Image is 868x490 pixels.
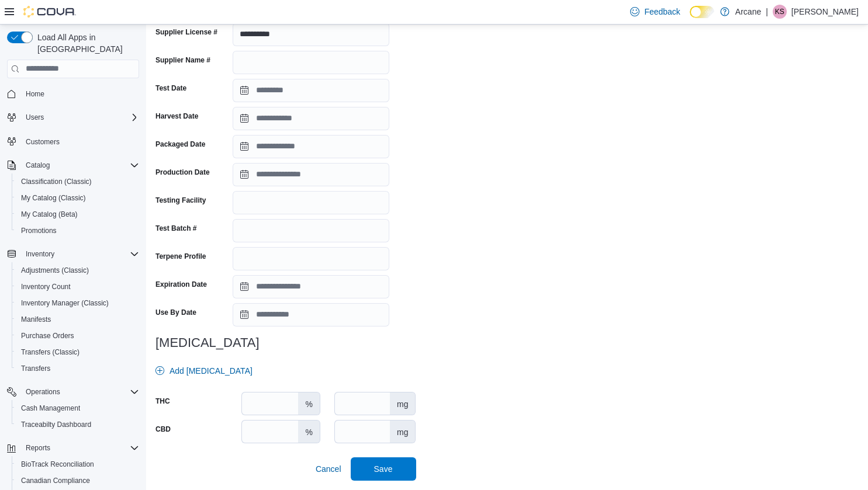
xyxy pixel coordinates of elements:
span: KS [775,5,784,19]
span: Classification (Classic) [21,177,92,186]
span: Customers [21,134,139,148]
a: Classification (Classic) [16,175,96,189]
input: Press the down key to open a popover containing a calendar. [233,135,389,158]
span: Customers [26,137,60,147]
a: Canadian Compliance [16,474,95,488]
button: Cash Management [12,400,144,416]
span: Inventory [26,249,54,259]
div: % [298,392,319,415]
span: Save [374,463,393,475]
a: Traceabilty Dashboard [16,418,96,432]
button: My Catalog (Beta) [12,206,144,223]
button: Users [21,110,49,124]
span: Transfers (Classic) [16,345,139,359]
span: My Catalog (Classic) [21,193,86,203]
span: Users [26,113,44,122]
a: Manifests [16,312,56,326]
span: Dark Mode [690,18,690,19]
span: Adjustments (Classic) [21,266,89,275]
button: Transfers [12,360,144,377]
p: | [766,5,768,19]
button: Inventory Count [12,279,144,295]
input: Press the down key to open a popover containing a calendar. [233,163,389,186]
button: Classification (Classic) [12,173,144,190]
span: Adjustments (Classic) [16,263,139,277]
input: Dark Mode [690,6,714,18]
a: Cash Management [16,401,85,415]
input: Press the down key to open a popover containing a calendar. [233,303,389,326]
span: Feedback [644,6,680,18]
button: Traceabilty Dashboard [12,416,144,433]
button: Canadian Compliance [12,472,144,489]
p: [PERSON_NAME] [791,5,859,19]
span: My Catalog (Beta) [16,207,139,221]
button: Home [2,85,144,102]
button: Add [MEDICAL_DATA] [151,359,257,383]
h3: [MEDICAL_DATA] [155,336,416,350]
label: Packaged Date [155,140,205,149]
span: Inventory Count [21,282,71,291]
a: Inventory Count [16,280,75,294]
span: My Catalog (Classic) [16,191,139,205]
span: Cancel [316,463,341,475]
a: Promotions [16,224,61,238]
span: My Catalog (Beta) [21,210,78,219]
button: Inventory [21,247,59,261]
a: Adjustments (Classic) [16,263,94,277]
span: Cash Management [21,404,80,413]
a: My Catalog (Beta) [16,207,82,221]
a: Customers [21,135,64,149]
label: CBD [155,425,171,434]
span: Operations [26,387,60,397]
span: Manifests [21,315,51,324]
span: Inventory Manager (Classic) [16,296,139,310]
button: Transfers (Classic) [12,344,144,360]
span: Home [26,89,44,99]
button: Adjustments (Classic) [12,262,144,279]
button: Reports [2,440,144,456]
button: Operations [2,384,144,400]
p: Arcane [735,5,761,19]
div: % [298,421,319,443]
div: mg [390,421,415,443]
label: Use By Date [155,308,196,317]
span: Catalog [26,161,50,170]
button: Catalog [21,158,54,172]
span: Cash Management [16,401,139,415]
span: Users [21,110,139,124]
span: Canadian Compliance [21,476,90,485]
span: Reports [21,441,139,455]
span: Canadian Compliance [16,474,139,488]
button: My Catalog (Classic) [12,190,144,206]
div: Katricia Smith [773,5,787,19]
span: Operations [21,385,139,399]
span: Inventory Count [16,280,139,294]
span: Transfers (Classic) [21,347,79,357]
button: Cancel [311,457,346,481]
a: Transfers (Classic) [16,345,84,359]
div: mg [390,392,415,415]
span: BioTrack Reconciliation [16,457,139,471]
span: Load All Apps in [GEOGRAPHIC_DATA] [33,32,139,55]
button: Users [2,109,144,126]
a: Transfers [16,362,55,376]
span: Catalog [21,158,139,172]
label: Test Batch # [155,224,196,233]
span: Traceabilty Dashboard [16,418,139,432]
label: Test Date [155,84,186,93]
span: Traceabilty Dashboard [21,420,91,429]
input: Press the down key to open a popover containing a calendar. [233,107,389,130]
label: Expiration Date [155,280,207,289]
label: Production Date [155,168,210,177]
button: Reports [21,441,55,455]
a: BioTrack Reconciliation [16,457,99,471]
label: THC [155,397,170,406]
label: Harvest Date [155,112,198,121]
button: Customers [2,133,144,150]
a: Purchase Orders [16,329,79,343]
a: My Catalog (Classic) [16,191,91,205]
span: Reports [26,443,50,453]
span: BioTrack Reconciliation [21,460,94,469]
button: Inventory Manager (Classic) [12,295,144,311]
span: Purchase Orders [21,331,74,340]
